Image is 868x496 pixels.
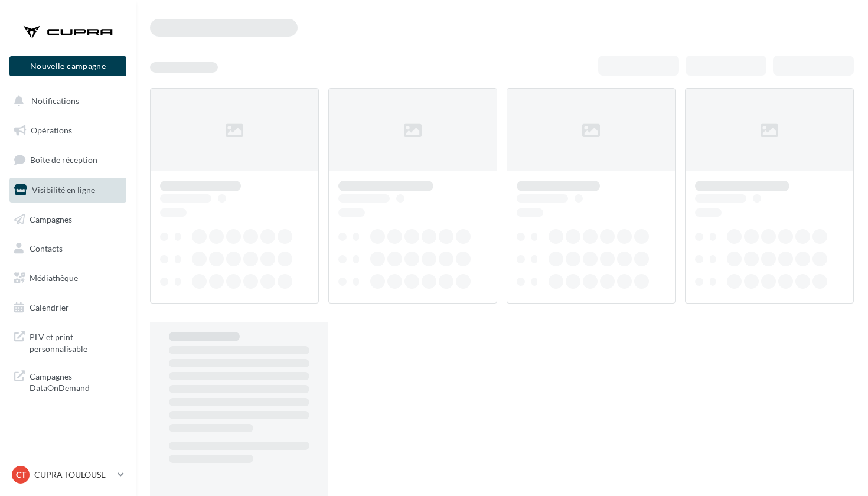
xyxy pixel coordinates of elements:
span: Campagnes [30,214,72,224]
span: PLV et print personnalisable [30,329,122,354]
a: Boîte de réception [7,147,129,172]
a: Opérations [7,118,129,143]
p: CUPRA TOULOUSE [34,469,113,481]
span: Notifications [31,96,79,106]
a: Visibilité en ligne [7,178,129,203]
a: Campagnes [7,207,129,232]
a: Calendrier [7,295,129,320]
span: Calendrier [30,302,69,312]
span: Médiathèque [30,273,78,283]
a: CT CUPRA TOULOUSE [9,464,126,486]
a: Contacts [7,236,129,261]
span: Visibilité en ligne [32,185,95,195]
span: Campagnes DataOnDemand [30,368,122,394]
a: Médiathèque [7,266,129,291]
a: PLV et print personnalisable [7,324,129,359]
span: CT [16,469,26,481]
span: Contacts [30,243,63,253]
button: Nouvelle campagne [9,56,126,76]
button: Notifications [7,89,124,113]
a: Campagnes DataOnDemand [7,364,129,399]
span: Boîte de réception [30,155,97,165]
span: Opérations [31,125,72,135]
